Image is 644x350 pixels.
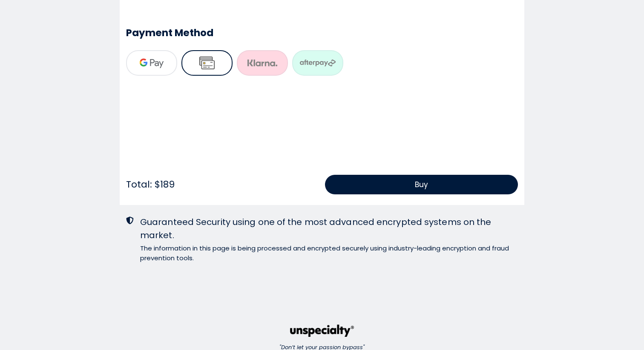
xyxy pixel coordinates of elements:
div: Guaranteed Security using one of the most advanced encrypted systems on the market. [140,216,518,242]
span: Buy [415,179,428,190]
iframe: Secure payment input frame [124,87,520,142]
div: The information in this page is being processed and encrypted securely using industry-leading enc... [140,243,518,263]
p: Total: $189 [126,176,319,192]
h3: Payment Method [126,27,518,40]
img: c440faa6a294d3144723c0771045cab8.png [290,324,354,337]
button: Buy [325,175,518,194]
